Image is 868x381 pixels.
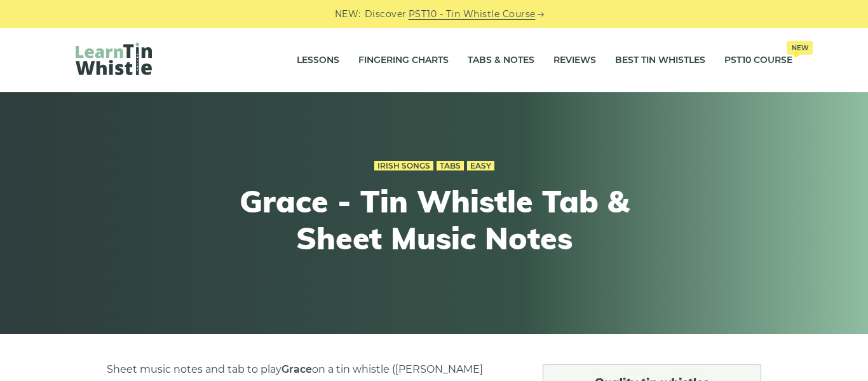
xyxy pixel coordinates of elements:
h1: Grace - Tin Whistle Tab & Sheet Music Notes [200,183,668,256]
a: PST10 CourseNew [724,45,792,76]
a: Lessons [297,45,339,76]
a: Irish Songs [374,161,433,171]
span: New [787,41,813,55]
a: Easy [467,161,494,171]
strong: Grace [281,363,312,375]
a: Best Tin Whistles [615,45,705,76]
a: Reviews [553,45,596,76]
img: LearnTinWhistle.com [76,43,152,75]
a: Tabs [437,161,464,171]
a: Fingering Charts [358,45,449,76]
a: Tabs & Notes [468,45,534,76]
